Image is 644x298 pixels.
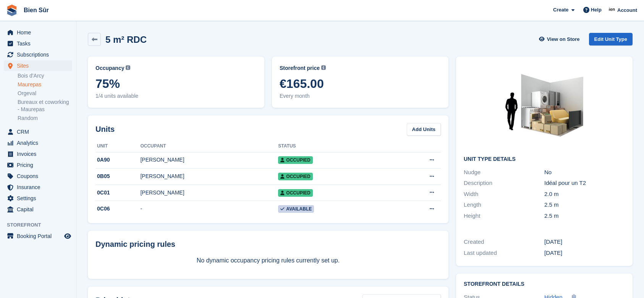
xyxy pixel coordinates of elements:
[17,49,63,60] span: Subscriptions
[464,212,544,220] div: Height
[553,6,568,14] span: Create
[4,193,72,204] a: menu
[95,189,140,197] div: 0C01
[464,249,544,258] div: Last updated
[4,126,72,137] a: menu
[487,64,602,150] img: box-5m2.jpg
[278,189,312,197] span: Occupied
[4,49,72,60] a: menu
[95,123,115,135] h2: Units
[464,156,625,162] h2: Unit Type details
[95,172,140,180] div: 0B05
[547,36,580,43] span: View on Store
[464,168,544,177] div: Nudge
[280,77,441,91] span: €165.00
[4,171,72,181] a: menu
[17,126,63,137] span: CRM
[126,65,130,70] img: icon-info-grey-7440780725fd019a000dd9b08b2336e03edf1995a4989e88bcd33f0948082b44.svg
[140,172,278,180] div: [PERSON_NAME]
[95,256,441,265] p: No dynamic occupancy pricing rules currently set up.
[21,4,52,16] a: Bien Sûr
[18,90,72,97] a: Orgeval
[17,149,63,159] span: Invoices
[278,140,390,152] th: Status
[17,193,63,204] span: Settings
[464,179,544,188] div: Description
[4,27,72,38] a: menu
[95,238,441,250] div: Dynamic pricing rules
[617,6,637,14] span: Account
[321,65,326,70] img: icon-info-grey-7440780725fd019a000dd9b08b2336e03edf1995a4989e88bcd33f0948082b44.svg
[6,5,18,16] img: stora-icon-8386f47178a22dfd0bd8f6a31ec36ba5ce8667c1dd55bd0f319d3a0aa187defe.svg
[17,204,63,215] span: Capital
[95,64,124,72] span: Occupancy
[17,171,63,181] span: Coupons
[18,115,72,122] a: Random
[4,231,72,241] a: menu
[4,60,72,71] a: menu
[17,182,63,193] span: Insurance
[464,238,544,246] div: Created
[589,33,633,45] a: Edit Unit Type
[18,81,72,88] a: Maurepas
[608,6,616,14] img: Asmaa Habri
[538,33,583,45] a: View on Store
[95,156,140,164] div: 0A90
[464,201,544,209] div: Length
[544,168,625,177] div: No
[280,92,441,100] span: Every month
[544,179,625,188] div: Idéal pour un T2
[95,77,257,91] span: 75%
[63,232,72,241] a: Preview store
[280,64,320,72] span: Storefront price
[4,182,72,193] a: menu
[140,201,278,217] td: -
[17,60,63,71] span: Sites
[591,6,602,14] span: Help
[544,238,625,246] div: [DATE]
[18,99,72,113] a: Bureaux et coworking - Maurepas
[544,249,625,258] div: [DATE]
[278,173,312,180] span: Occupied
[407,123,441,136] a: Add Units
[95,92,257,100] span: 1/4 units available
[105,34,147,45] h2: 5 m² RDC
[140,156,278,164] div: [PERSON_NAME]
[464,281,625,287] h2: Storefront Details
[17,38,63,49] span: Tasks
[4,149,72,159] a: menu
[140,140,278,152] th: Occupant
[17,160,63,170] span: Pricing
[95,205,140,213] div: 0C06
[544,212,625,220] div: 2.5 m
[17,231,63,241] span: Booking Portal
[544,190,625,199] div: 2.0 m
[4,38,72,49] a: menu
[278,205,314,213] span: Available
[4,160,72,170] a: menu
[17,138,63,148] span: Analytics
[278,156,312,164] span: Occupied
[17,27,63,38] span: Home
[544,201,625,209] div: 2.5 m
[140,189,278,197] div: [PERSON_NAME]
[18,72,72,79] a: Bois d'Arcy
[95,140,140,152] th: Unit
[7,221,76,229] span: Storefront
[4,204,72,215] a: menu
[464,190,544,199] div: Width
[4,138,72,148] a: menu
